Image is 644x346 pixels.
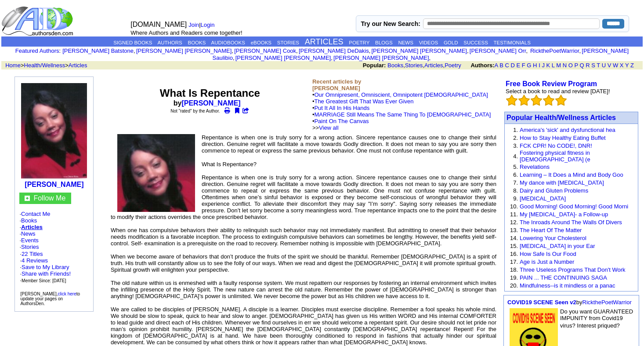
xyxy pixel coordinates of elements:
[574,62,578,69] a: P
[305,37,344,46] a: ARTICLES
[20,291,80,306] font: [PERSON_NAME], to update your pages on AuthorsDen.
[520,211,608,218] a: My [MEDICAL_DATA]- a Follow-up
[543,95,554,106] img: bigemptystars.png
[188,40,206,45] a: BOOKS
[202,134,496,154] font: Repentance is when one is truly sorry for a wrong action. Sincere repentance causes one to change...
[563,62,567,69] a: N
[2,62,87,69] font: > >
[510,62,514,69] a: D
[21,244,39,250] a: Stories
[513,153,518,160] font: 4.
[520,171,623,178] a: Learning – It Does a Mind and Body Goo
[513,127,518,133] font: 1.
[463,40,488,45] a: SUCCESS
[111,114,309,123] iframe: fb:like Facebook Social Plugin
[581,49,582,54] font: i
[510,251,518,257] font: 16.
[469,49,470,54] font: i
[312,78,361,91] b: Recent articles by [PERSON_NAME]
[21,224,43,230] a: Articles
[520,251,576,257] a: How Safe Is Our Food
[602,62,606,69] a: U
[33,194,65,202] a: Follow Me
[542,62,545,69] a: J
[510,282,518,289] font: 20.
[518,95,530,106] img: bigemptystars.png
[312,118,369,131] font: • >>
[510,211,518,218] font: 11.
[21,217,37,224] a: Books
[22,251,43,257] a: 22 Titles
[5,62,21,69] a: Home
[188,22,199,28] a: Join
[58,291,76,296] a: click here
[233,49,234,54] font: i
[181,99,240,107] a: [PERSON_NAME]
[372,47,467,54] a: [PERSON_NAME] [PERSON_NAME]
[312,91,491,131] font: •
[552,62,555,69] a: L
[170,109,220,113] font: Not "rated" by the Author.
[333,55,429,61] a: [PERSON_NAME] [PERSON_NAME]
[419,40,438,45] a: VIDEOS
[235,56,235,61] font: i
[582,299,632,306] a: RickthePoetWarrior
[533,62,537,69] a: H
[513,187,518,194] font: 8.
[21,83,87,178] img: 44064.jpg
[608,62,611,69] a: V
[157,40,182,45] a: AUTHORS
[312,98,491,131] font: •
[299,47,369,54] a: [PERSON_NAME] DeDakis
[398,40,413,45] a: NEWS
[520,282,615,289] a: Mindfulness--is it mindless or a panac
[235,55,331,61] a: [PERSON_NAME] [PERSON_NAME]
[251,40,271,45] a: eBOOKS
[520,203,628,210] a: Good Morning! Good Morning! Good Morni
[625,62,629,69] a: Y
[445,62,461,69] a: Poetry
[363,62,386,69] b: Popular:
[507,299,576,306] a: COVID19 SCENE Seen v2
[160,87,260,99] font: What Is Repentance
[520,219,622,226] a: The Inroads Around The Walls Of Divers
[361,20,420,27] label: Try our New Search:
[520,142,592,149] a: FCK CPR! No CODE!, DNR!
[314,105,369,111] a: Put It All In His Hands
[314,111,491,118] a: MARRIAGE Still Means The Same Thing To [DEMOGRAPHIC_DATA]
[510,235,518,241] font: 14.
[135,49,136,54] font: i
[22,257,48,264] a: 4 Reviews
[15,47,61,54] font: :
[22,278,66,283] font: Member Since: [DATE]
[520,127,615,133] a: America's 'sick' and dysfunctional hea
[363,62,642,69] font: , , ,
[201,22,215,28] a: Login
[15,47,59,54] a: Featured Authors
[424,62,443,69] a: Articles
[444,40,458,45] a: GOLD
[234,47,296,54] a: [PERSON_NAME] Cook
[520,266,625,273] a: Three Useless Programs That Don't Work
[513,142,518,149] font: 3.
[21,230,36,237] a: News
[62,47,134,54] a: [PERSON_NAME] Batstone
[1,6,75,36] img: logo_ad.gif
[520,243,595,249] a: [MEDICAL_DATA] in your Ear
[21,237,39,244] a: Events
[387,62,403,69] a: Books
[510,227,518,233] font: 13.
[370,49,371,54] font: i
[597,62,600,69] a: T
[506,80,597,87] a: Free Book Review Program
[113,40,152,45] a: SIGNED BOOKS
[527,62,531,69] a: G
[510,266,518,273] font: 18.
[431,56,431,61] font: i
[507,299,632,306] font: by
[539,62,540,69] a: I
[513,164,518,170] font: 5.
[277,40,299,45] a: STORIES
